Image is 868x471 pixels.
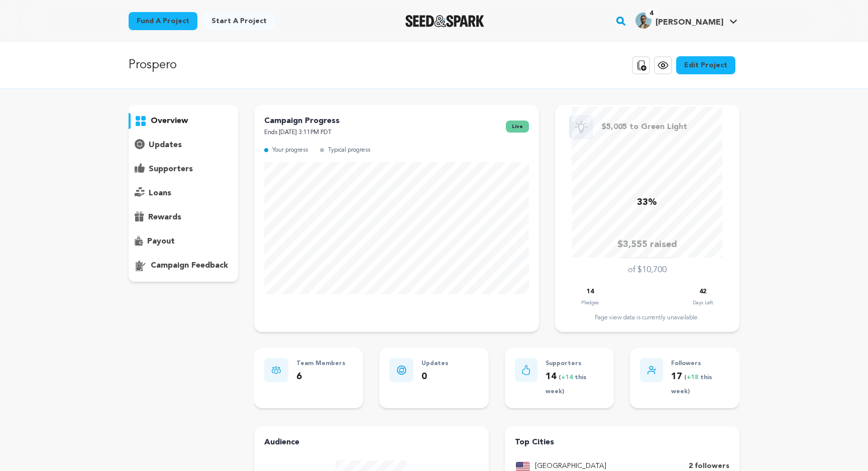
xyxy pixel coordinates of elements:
span: live [506,121,529,133]
p: Supporters [546,358,604,370]
img: 352d793b21321a02.png [635,13,652,29]
p: overview [151,115,188,127]
a: Tyler O.'s Profile [633,11,739,29]
button: rewards [129,209,238,225]
p: Pledges [581,298,599,308]
span: [PERSON_NAME] [656,19,723,27]
p: Typical progress [328,145,370,156]
span: 4 [645,9,657,19]
p: 14 [587,286,594,298]
span: Tyler O.'s Profile [633,11,739,32]
p: Your progress [272,145,308,156]
p: Prospero [129,56,177,74]
p: 0 [421,370,449,384]
div: Page view data is currently unavailable. [565,314,729,322]
span: ( this week) [546,375,587,395]
p: Team Members [296,358,346,370]
p: 33% [637,195,657,210]
a: Seed&Spark Homepage [405,15,484,27]
span: ( this week) [671,375,712,395]
p: Followers [671,358,729,370]
p: rewards [148,211,181,223]
p: 42 [699,286,706,298]
p: supporters [149,163,193,175]
span: +14 [561,375,575,381]
a: Edit Project [676,56,735,74]
button: payout [129,233,238,250]
div: Tyler O.'s Profile [635,13,723,29]
button: supporters [129,161,238,177]
p: 14 [546,370,604,399]
p: Campaign Progress [264,115,340,127]
p: updates [149,139,182,151]
p: payout [147,236,175,248]
p: Updates [421,358,449,370]
button: campaign feedback [129,258,238,274]
h4: Top Cities [515,436,729,448]
span: +18 [687,375,700,381]
button: updates [129,137,238,153]
p: Ends [DATE] 3:11PM PDT [264,127,340,139]
p: loans [149,187,171,199]
button: overview [129,113,238,129]
a: Start a project [203,12,275,30]
p: 17 [671,370,729,399]
img: Seed&Spark Logo Dark Mode [405,15,484,27]
p: 6 [296,370,346,384]
a: Fund a project [129,12,197,30]
p: campaign feedback [151,260,228,272]
button: loans [129,185,238,201]
h4: Audience [264,436,479,448]
p: of $10,700 [628,264,667,276]
p: Days Left [693,298,713,308]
